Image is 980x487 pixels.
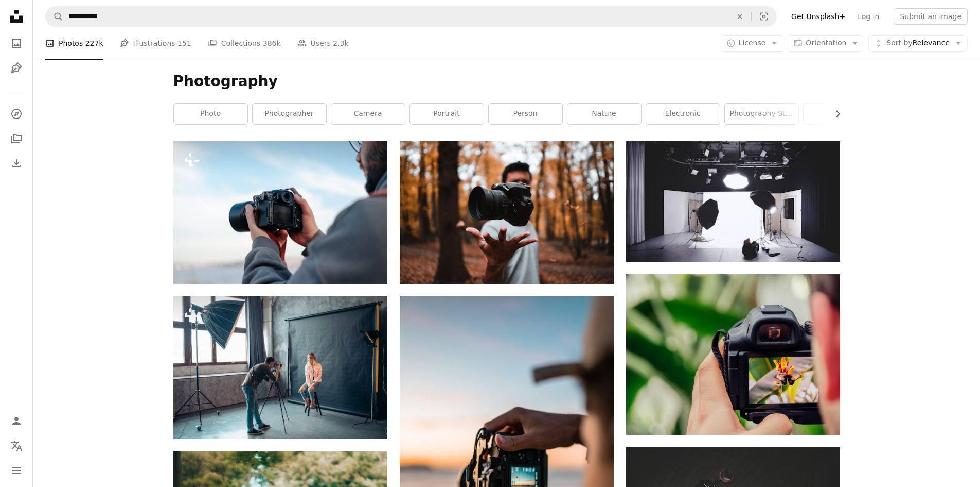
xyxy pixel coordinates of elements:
button: scroll list to the right [828,104,840,124]
a: art [804,104,877,124]
a: Get Unsplash+ [785,8,851,25]
a: pleasant photographer making a female model laugh, side view full length photo [173,363,387,372]
a: camera studio set up [626,196,840,206]
a: Log in [851,8,885,25]
span: Orientation [806,39,846,47]
img: black digital camera capturing yellow flower [626,274,840,435]
button: Clear [728,7,751,26]
span: Relevance [886,38,950,48]
h1: Photography [173,72,840,91]
a: Illustrations [6,58,27,78]
span: 151 [177,38,191,49]
a: electronic [646,104,720,124]
a: photo [174,104,247,124]
button: Sort byRelevance [868,35,968,52]
button: Language [6,435,27,456]
a: person [489,104,562,124]
span: Sort by [886,39,912,47]
button: Submit an image [894,8,968,25]
a: black digital camera capturing yellow flower [626,349,840,359]
a: camera [331,104,405,124]
button: Orientation [788,35,864,52]
img: camera studio set up [626,141,840,262]
a: Explore [6,104,27,124]
img: a man holding a camera up to take a picture [173,141,387,284]
button: Visual search [752,7,776,26]
img: pleasant photographer making a female model laugh, side view full length photo [173,296,387,439]
form: Find visuals sitewide [45,6,777,27]
a: person holding black dslr camera [400,452,614,462]
a: black DSLR camera floating over man's hand at the woods [400,208,614,217]
a: photographer [253,104,326,124]
span: 386k [263,38,281,49]
a: nature [567,104,641,124]
a: Log in / Sign up [6,411,27,431]
a: portrait [410,104,484,124]
a: a man holding a camera up to take a picture [173,208,387,217]
a: Users 2.3k [297,27,349,60]
a: Collections [6,128,27,149]
button: License [721,35,784,52]
a: photography studio [725,104,798,124]
img: black DSLR camera floating over man's hand at the woods [400,141,614,284]
a: Collections 386k [208,27,281,60]
a: Photos [6,33,27,54]
a: Download History [6,153,27,174]
span: 2.3k [333,38,348,49]
button: Menu [6,460,27,481]
a: Illustrations 151 [120,27,191,60]
button: Search Unsplash [46,7,63,26]
span: License [739,39,766,47]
